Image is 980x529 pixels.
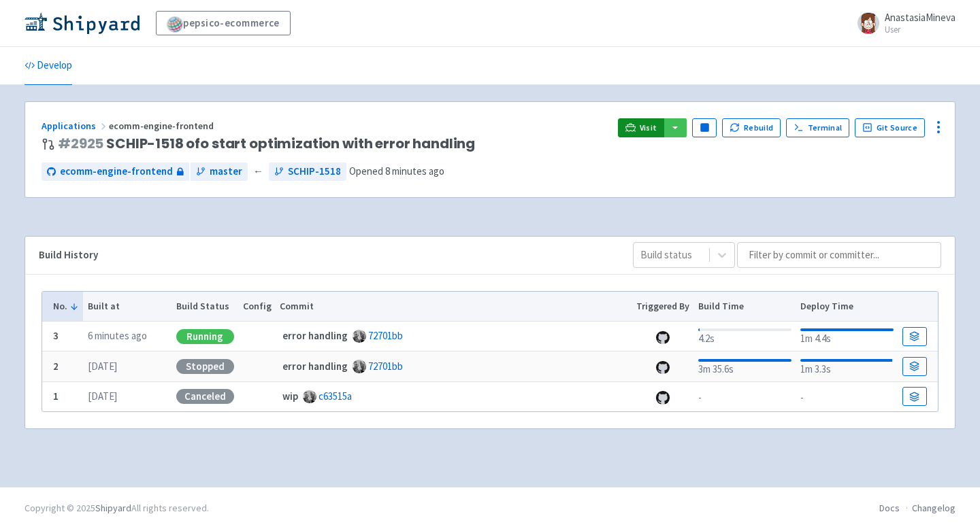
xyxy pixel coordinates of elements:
[282,329,348,342] strong: error handling
[796,292,898,322] th: Deploy Time
[210,164,242,180] span: master
[632,292,694,322] th: Triggered By
[885,11,955,24] span: AnastasiaMineva
[640,122,657,133] span: Visit
[737,242,941,268] input: Filter by commit or committer...
[253,164,263,180] span: ←
[109,120,216,132] span: ecomm-engine-frontend
[786,118,849,137] a: Terminal
[95,502,131,514] a: Shipyard
[349,165,444,177] span: Opened
[879,502,900,514] a: Docs
[53,299,79,313] button: No.
[698,326,791,347] div: 4.2s
[176,389,234,404] div: Canceled
[24,12,140,34] img: Shipyard logo
[42,163,189,181] a: ecomm-engine-frontend
[269,163,346,181] a: SCHIP-1518
[88,329,147,342] time: 6 minutes ago
[902,327,927,346] a: Build Details
[191,163,248,181] a: master
[385,165,444,177] time: 8 minutes ago
[849,12,955,34] a: AnastasiaMineva User
[88,390,117,403] time: [DATE]
[171,292,238,322] th: Build Status
[722,118,781,137] button: Rebuild
[53,329,59,342] b: 3
[60,164,173,180] span: ecomm-engine-frontend
[902,357,927,376] a: Build Details
[855,118,925,137] a: Git Source
[176,359,234,374] div: Stopped
[800,326,894,347] div: 1m 4.4s
[24,47,72,85] a: Develop
[58,136,475,152] span: SCHIP-1518 ofo start optimization with error handling
[276,292,632,322] th: Commit
[912,502,955,514] a: Changelog
[692,118,717,137] button: Pause
[902,387,927,406] a: Build Details
[318,390,352,403] a: c63515a
[39,248,611,263] div: Build History
[618,118,664,137] a: Visit
[53,390,59,403] b: 1
[238,292,276,322] th: Config
[24,501,209,515] div: Copyright © 2025 All rights reserved.
[800,388,894,406] div: -
[698,356,791,377] div: 3m 35.6s
[368,360,403,373] a: 72701bb
[368,329,403,342] a: 72701bb
[53,360,59,373] b: 2
[800,356,894,377] div: 1m 3.3s
[693,292,796,322] th: Build Time
[288,164,341,180] span: SCHIP-1518
[83,292,171,322] th: Built at
[176,329,234,344] div: Running
[58,134,103,153] a: #2925
[156,11,291,35] a: pepsico-ecommerce
[885,25,955,34] small: User
[282,360,348,373] strong: error handling
[698,388,791,406] div: -
[88,360,117,373] time: [DATE]
[42,120,109,132] a: Applications
[282,390,298,403] strong: wip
